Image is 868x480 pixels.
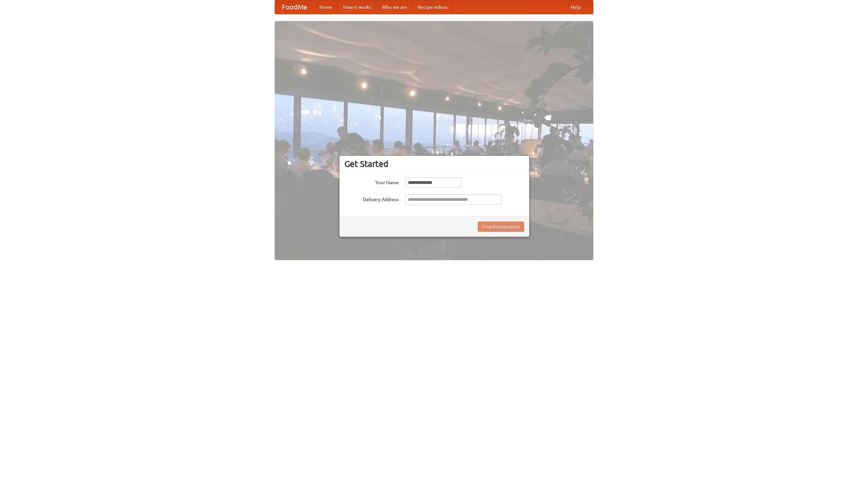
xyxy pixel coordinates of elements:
a: Home [314,0,338,14]
a: Who we are [376,0,412,14]
a: How it works [338,0,376,14]
a: Recipe videos [412,0,453,14]
label: Delivery Address [344,194,399,203]
h3: Get Started [344,159,524,169]
a: FoodMe [275,0,314,14]
label: Your Name [344,177,399,186]
a: Help [565,0,586,14]
button: Find Restaurants! [478,222,524,232]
